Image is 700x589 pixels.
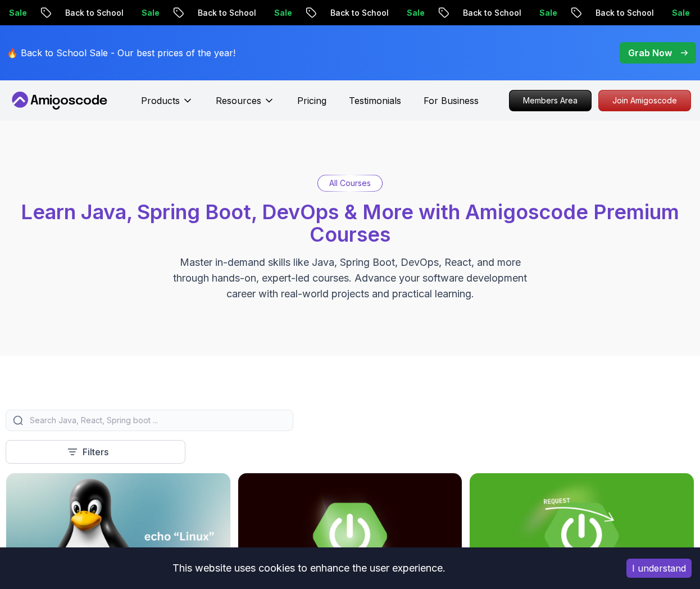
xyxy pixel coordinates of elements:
[141,94,193,116] button: Products
[424,94,479,107] a: For Business
[518,7,554,19] p: Sale
[349,94,401,107] a: Testimonials
[442,7,518,19] p: Back to School
[598,90,691,111] a: Join Amigoscode
[329,178,371,189] p: All Courses
[651,7,687,19] p: Sale
[510,90,591,111] p: Members Area
[509,90,592,111] a: Members Area
[297,94,326,107] a: Pricing
[6,440,185,464] button: Filters
[120,7,156,19] p: Sale
[309,7,385,19] p: Back to School
[574,7,651,19] p: Back to School
[28,415,286,426] input: Search Java, React, Spring boot ...
[83,445,108,459] p: Filters
[7,46,235,60] p: 🔥 Back to School Sale - Our best prices of the year!
[216,94,261,107] p: Resources
[626,559,692,578] button: Accept cookies
[21,200,679,247] span: Learn Java, Spring Boot, DevOps & More with Amigoscode Premium Courses
[216,94,275,116] button: Resources
[161,255,539,302] p: Master in-demand skills like Java, Spring Boot, DevOps, React, and more through hands-on, expert-...
[176,7,253,19] p: Back to School
[599,90,690,111] p: Join Amigoscode
[141,94,180,107] p: Products
[8,556,610,581] div: This website uses cookies to enhance the user experience.
[385,7,421,19] p: Sale
[253,7,289,19] p: Sale
[44,7,120,19] p: Back to School
[628,46,672,60] p: Grab Now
